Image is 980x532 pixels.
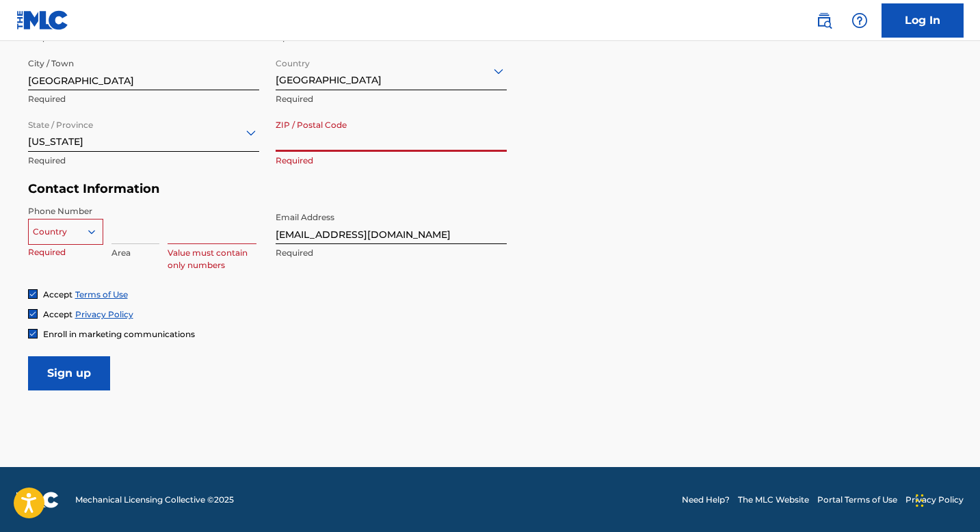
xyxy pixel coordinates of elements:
p: Required [276,247,507,259]
img: logo [16,492,59,508]
a: Privacy Policy [905,494,964,506]
div: Help [846,7,873,34]
img: checkbox [29,290,37,298]
p: Required [28,93,259,105]
label: Country [276,49,310,70]
a: The MLC Website [738,494,809,506]
p: Area [111,247,159,259]
h5: Contact Information [28,181,507,197]
iframe: Chat Widget [912,466,980,532]
a: Portal Terms of Use [817,494,897,506]
a: Need Help? [682,494,730,506]
a: Log In [882,3,964,38]
label: State / Province [28,111,93,131]
div: [US_STATE] [28,116,259,149]
img: checkbox [29,330,37,338]
div: Drag [916,480,924,521]
img: help [851,12,868,29]
p: Value must contain only numbers [168,247,256,271]
a: Privacy Policy [75,309,133,319]
p: Required [28,246,103,258]
span: Mechanical Licensing Collective © 2025 [75,494,234,506]
p: Required [276,93,507,105]
p: Required [28,155,259,167]
a: Public Search [810,7,838,34]
div: [GEOGRAPHIC_DATA] [276,54,507,88]
span: Accept [43,289,72,300]
img: MLC Logo [16,10,69,30]
span: Accept [43,309,72,319]
input: Sign up [28,356,110,390]
img: search [816,12,832,29]
span: Enroll in marketing communications [43,329,195,339]
p: Required [276,155,507,167]
a: Terms of Use [75,289,128,300]
img: checkbox [29,310,37,318]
